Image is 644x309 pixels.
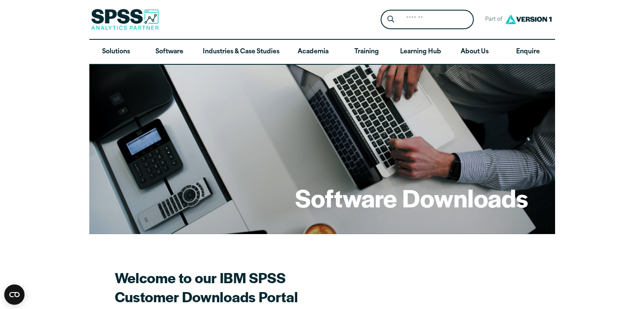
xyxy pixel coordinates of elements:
button: Search magnifying glass icon [383,12,398,28]
a: Enquire [501,40,555,64]
a: Learning Hub [393,40,448,64]
h2: Welcome to our IBM SPSS Customer Downloads Portal [115,268,411,306]
nav: Desktop version of site main menu [89,40,555,64]
form: Site Header Search Form [381,10,474,30]
button: Open CMP widget [4,284,25,305]
a: Academia [286,40,340,64]
svg: CookieBot Widget Icon [4,284,25,305]
svg: Search magnifying glass icon [387,16,394,23]
div: CookieBot Widget Contents [4,284,25,305]
a: Training [340,40,393,64]
a: Solutions [89,40,143,64]
a: Software [143,40,196,64]
span: Part of [481,14,503,26]
a: Industries & Case Studies [196,40,286,64]
img: Version1 Logo [503,11,554,27]
a: About Us [448,40,501,64]
img: SPSS Analytics Partner [91,9,159,30]
h1: Software Downloads [295,181,528,214]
